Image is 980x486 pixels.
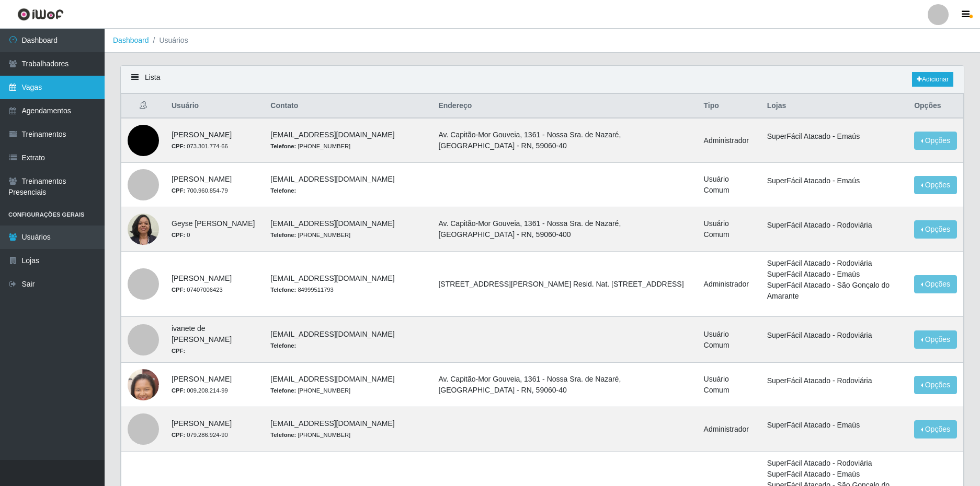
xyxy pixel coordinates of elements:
strong: Telefone: [270,232,296,238]
td: [PERSON_NAME] [165,163,264,207]
td: Usuário Comum [698,363,761,407]
nav: breadcrumb [105,29,980,53]
li: SuperFácil Atacado - Emaús [767,175,902,186]
td: [PERSON_NAME] [165,407,264,452]
th: Usuário [165,94,264,118]
td: Av. Capitão-Mor Gouveia, 1361 - Nossa Sra. de Nazaré, [GEOGRAPHIC_DATA] - RN, 59060-400 [432,207,697,252]
td: Usuário Comum [698,317,761,363]
td: [EMAIL_ADDRESS][DOMAIN_NAME] [264,163,432,207]
td: [EMAIL_ADDRESS][DOMAIN_NAME] [264,207,432,252]
th: Tipo [698,94,761,118]
th: Lojas [761,94,908,118]
li: SuperFácil Atacado - São Gonçalo do Amarante [767,280,902,302]
button: Opções [914,132,957,150]
strong: Telefone: [270,432,296,438]
small: 079.286.924-90 [172,432,228,438]
img: CoreUI Logo [17,8,64,21]
li: SuperFácil Atacado - Emaús [767,469,902,480]
li: SuperFácil Atacado - Rodoviária [767,220,902,231]
td: [EMAIL_ADDRESS][DOMAIN_NAME] [264,363,432,407]
li: SuperFácil Atacado - Rodoviária [767,258,902,269]
td: Administrador [698,252,761,317]
td: Administrador [698,118,761,163]
strong: CPF: [172,187,185,194]
strong: CPF: [172,232,185,238]
small: 073.301.774-66 [172,143,228,149]
button: Opções [914,330,957,349]
td: [STREET_ADDRESS][PERSON_NAME] Resid. Nat. [STREET_ADDRESS] [432,252,697,317]
td: ivanete de [PERSON_NAME] [165,317,264,363]
small: 009.208.214-99 [172,387,228,394]
small: [PHONE_NUMBER] [270,143,350,149]
td: [EMAIL_ADDRESS][DOMAIN_NAME] [264,252,432,317]
button: Opções [914,275,957,293]
td: [EMAIL_ADDRESS][DOMAIN_NAME] [264,317,432,363]
small: [PHONE_NUMBER] [270,432,350,438]
div: Lista [121,66,964,93]
td: [PERSON_NAME] [165,252,264,317]
strong: Telefone: [270,143,296,149]
td: Av. Capitão-Mor Gouveia, 1361 - Nossa Sra. de Nazaré, [GEOGRAPHIC_DATA] - RN, 59060-40 [432,118,697,163]
button: Opções [914,220,957,239]
td: [PERSON_NAME] [165,363,264,407]
strong: Telefone: [270,187,296,194]
td: Usuário Comum [698,207,761,252]
td: Av. Capitão-Mor Gouveia, 1361 - Nossa Sra. de Nazaré, [GEOGRAPHIC_DATA] - RN, 59060-40 [432,363,697,407]
strong: Telefone: [270,387,296,394]
strong: CPF: [172,348,185,354]
th: Endereço [432,94,697,118]
strong: CPF: [172,143,185,149]
th: Opções [908,94,963,118]
button: Opções [914,376,957,394]
small: 07407006423 [172,287,223,293]
td: [EMAIL_ADDRESS][DOMAIN_NAME] [264,407,432,452]
button: Opções [914,176,957,194]
strong: Telefone: [270,342,296,349]
a: Adicionar [912,72,953,87]
td: Usuário Comum [698,163,761,207]
small: 0 [172,232,190,238]
li: SuperFácil Atacado - Rodoviária [767,458,902,469]
td: Geyse [PERSON_NAME] [165,207,264,252]
td: [EMAIL_ADDRESS][DOMAIN_NAME] [264,118,432,163]
button: Opções [914,420,957,438]
small: 700.960.854-79 [172,187,228,194]
strong: CPF: [172,432,185,438]
li: SuperFácil Atacado - Emaús [767,269,902,280]
td: [PERSON_NAME] [165,118,264,163]
li: SuperFácil Atacado - Rodoviária [767,375,902,386]
li: Usuários [149,35,188,46]
td: Administrador [698,407,761,452]
strong: Telefone: [270,287,296,293]
a: Dashboard [113,36,149,44]
small: [PHONE_NUMBER] [270,232,350,238]
li: SuperFácil Atacado - Emaús [767,420,902,431]
small: 84999511793 [270,287,333,293]
strong: CPF: [172,387,185,394]
li: SuperFácil Atacado - Rodoviária [767,330,902,341]
li: SuperFácil Atacado - Emaús [767,131,902,142]
strong: CPF: [172,287,185,293]
small: [PHONE_NUMBER] [270,387,350,394]
th: Contato [264,94,432,118]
